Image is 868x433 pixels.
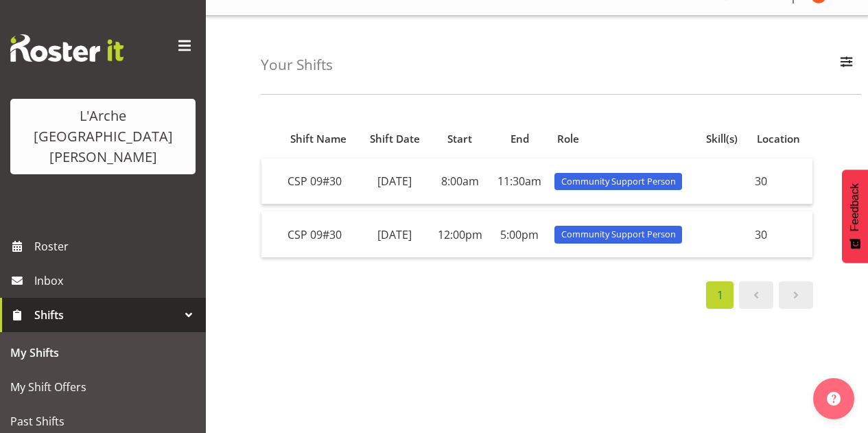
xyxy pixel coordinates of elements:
[261,57,333,73] h4: Your Shifts
[430,211,490,257] td: 12:00pm
[10,411,196,432] span: Past Shifts
[34,270,199,291] span: Inbox
[3,336,202,370] a: My Shifts
[10,377,196,397] span: My Shift Offers
[3,370,202,404] a: My Shift Offers
[360,211,430,257] td: [DATE]
[490,211,549,257] td: 5:00pm
[561,228,676,241] span: Community Support Person
[757,131,805,147] div: Location
[497,131,541,147] div: End
[842,169,868,263] button: Feedback - Show survey
[557,131,691,147] div: Role
[282,211,360,257] td: CSP 09#30
[24,106,182,167] div: L'Arche [GEOGRAPHIC_DATA][PERSON_NAME]
[367,131,422,147] div: Shift Date
[749,159,812,204] td: 30
[430,159,490,204] td: 8:00am
[34,236,199,257] span: Roster
[832,50,861,80] button: Filter Employees
[490,159,549,204] td: 11:30am
[827,392,841,406] img: help-xxl-2.png
[561,175,676,188] span: Community Support Person
[290,131,352,147] div: Shift Name
[438,131,482,147] div: Start
[282,159,360,204] td: CSP 09#30
[10,34,124,62] img: Rosterit website logo
[34,305,178,325] span: Shifts
[10,342,196,363] span: My Shifts
[749,211,812,257] td: 30
[706,131,741,147] div: Skill(s)
[849,183,861,231] span: Feedback
[360,159,430,204] td: [DATE]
